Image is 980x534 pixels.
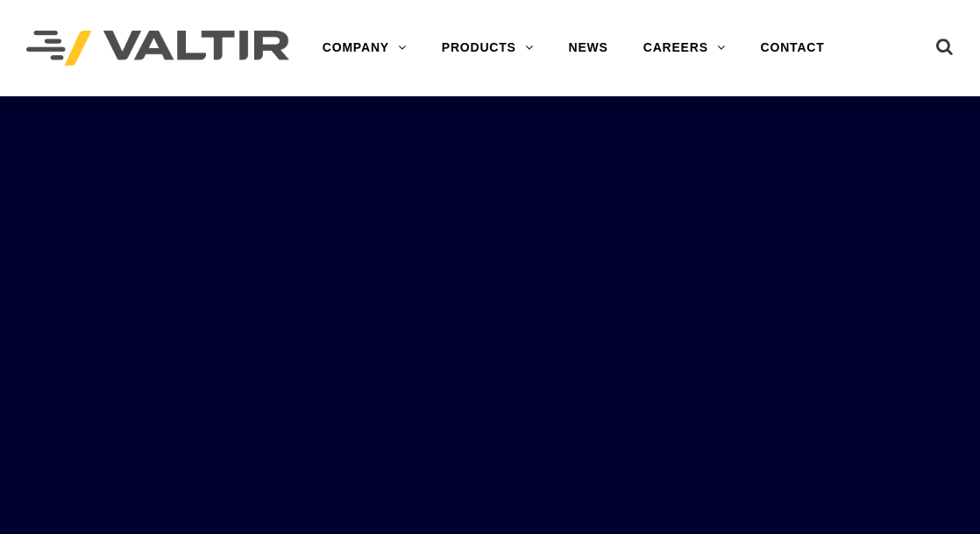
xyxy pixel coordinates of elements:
img: Valtir [26,31,289,67]
a: CAREERS [626,31,743,66]
a: COMPANY [305,31,424,66]
a: CONTACT [743,31,842,66]
a: NEWS [551,31,626,66]
a: PRODUCTS [424,31,551,66]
